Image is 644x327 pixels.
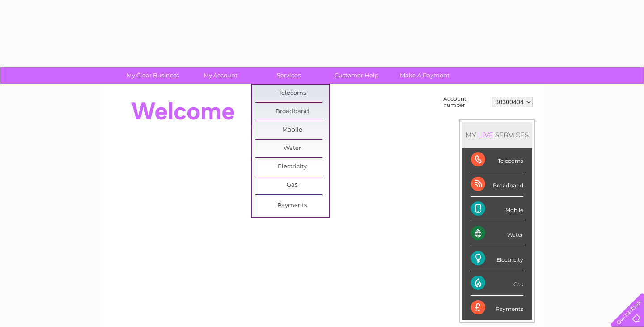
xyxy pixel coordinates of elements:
a: My Clear Business [116,67,190,84]
a: Payments [255,197,329,215]
div: Payments [471,296,523,320]
a: Electricity [255,158,329,176]
div: MY SERVICES [462,122,532,148]
div: Telecoms [471,148,523,172]
a: Mobile [255,121,329,139]
div: Electricity [471,246,523,271]
a: Water [255,140,329,157]
div: Broadband [471,172,523,197]
a: Customer Help [320,67,394,84]
td: Account number [441,93,490,110]
div: Gas [471,271,523,296]
a: Gas [255,176,329,194]
a: My Account [184,67,258,84]
div: Mobile [471,197,523,221]
a: Broadband [255,103,329,121]
div: Water [471,221,523,246]
a: Telecoms [255,85,329,102]
a: Services [252,67,326,84]
div: LIVE [476,131,495,139]
a: Make A Payment [388,67,462,84]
